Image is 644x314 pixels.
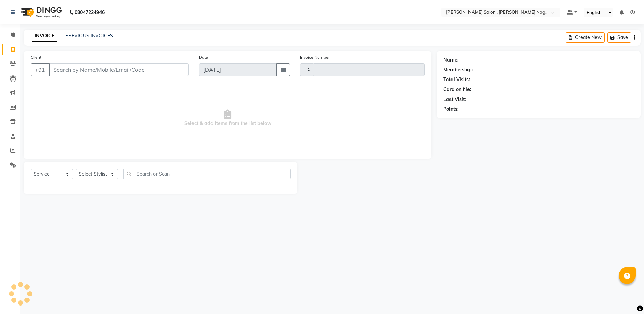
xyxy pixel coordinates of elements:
[443,86,471,93] div: Card on file:
[31,63,50,76] button: +91
[443,56,459,64] div: Name:
[300,54,330,60] label: Invoice Number
[49,63,189,76] input: Search by Name/Mobile/Email/Code
[31,84,425,152] span: Select & add items from the list below
[31,54,41,60] label: Client
[32,30,57,42] a: INVOICE
[443,106,459,113] div: Points:
[199,54,208,60] label: Date
[123,169,291,179] input: Search or Scan
[443,76,470,83] div: Total Visits:
[17,3,64,22] img: logo
[65,33,113,39] a: PREVIOUS INVOICES
[443,96,466,103] div: Last Visit:
[75,3,105,22] b: 08047224946
[615,287,637,307] iframe: chat widget
[443,66,473,73] div: Membership:
[566,32,605,43] button: Create New
[607,32,631,43] button: Save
